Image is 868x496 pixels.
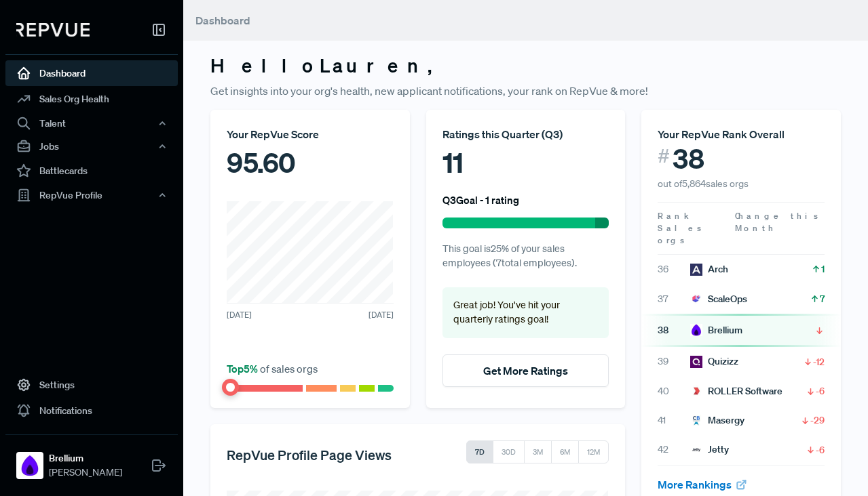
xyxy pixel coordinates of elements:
[369,309,394,321] span: [DATE]
[690,292,747,306] div: ScaleOps
[658,222,704,246] span: Sales orgs
[19,455,41,476] img: Brellium
[690,442,729,457] div: Jetty
[735,210,820,234] span: Change this Month
[5,372,178,398] a: Settings
[49,451,122,466] strong: Brellium
[210,54,841,77] h3: Hello Lauren ,
[658,413,690,428] span: 41
[493,440,525,463] button: 30D
[658,142,670,170] span: #
[690,385,702,397] img: ROLLER Software
[442,354,609,387] button: Get More Ratings
[195,14,250,27] span: Dashboard
[227,309,252,321] span: [DATE]
[690,444,702,456] img: Jetty
[690,356,702,368] img: Quizizz
[658,354,690,369] span: 39
[227,142,394,183] div: 95.60
[658,127,785,141] span: Your RepVue Rank Overall
[690,264,702,276] img: Arch
[658,384,690,398] span: 40
[821,262,825,276] span: 1
[442,242,609,271] p: This goal is 25 % of your sales employees ( 7 total employees).
[442,126,609,142] div: Ratings this Quarter ( Q3 )
[658,210,690,222] span: Rank
[690,324,702,336] img: Brellium
[5,434,178,485] a: BrelliumBrellium[PERSON_NAME]
[5,112,178,135] button: Talent
[227,362,318,375] span: of sales orgs
[453,298,599,327] p: Great job! You've hit your quarterly ratings goal!
[816,443,825,457] span: -6
[690,323,742,337] div: Brellium
[690,413,744,428] div: Masergy
[466,440,493,463] button: 7D
[5,60,178,86] a: Dashboard
[578,440,609,463] button: 12M
[5,86,178,112] a: Sales Org Health
[551,440,579,463] button: 6M
[658,323,690,337] span: 38
[227,126,394,142] div: Your RepVue Score
[49,466,122,480] span: [PERSON_NAME]
[658,478,747,491] a: More Rankings
[816,384,825,398] span: -6
[524,440,552,463] button: 3M
[227,447,392,463] h5: RepVue Profile Page Views
[820,292,825,306] span: 7
[658,292,690,306] span: 37
[227,362,260,375] span: Top 5 %
[658,262,690,276] span: 36
[690,384,782,398] div: ROLLER Software
[658,442,690,457] span: 42
[5,158,178,184] a: Battlecards
[658,178,749,190] span: out of 5,864 sales orgs
[5,184,178,207] button: RepVue Profile
[690,415,702,427] img: Masergy
[210,83,841,99] p: Get insights into your org's health, new applicant notifications, your rank on RepVue & more!
[690,293,702,305] img: ScaleOps
[442,194,519,206] h6: Q3 Goal - 1 rating
[810,413,825,427] span: -29
[442,142,609,183] div: 11
[690,262,728,276] div: Arch
[16,23,90,37] img: RepVue
[5,398,178,423] a: Notifications
[5,135,178,158] button: Jobs
[813,355,825,369] span: -12
[690,354,738,369] div: Quizizz
[673,142,704,175] span: 38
